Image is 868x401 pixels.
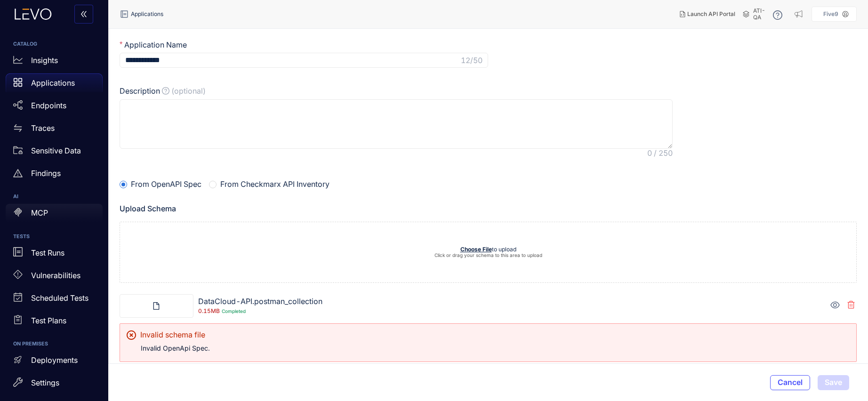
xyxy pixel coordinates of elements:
p: Scheduled Tests [31,294,88,302]
p: Deployments [31,356,78,364]
span: ATI-QA [753,8,765,21]
p: Endpoints [31,101,66,110]
label: Description [120,87,206,95]
p: Vulnerabilities [31,271,80,280]
span: DataCloud-API.postman_collection [198,297,322,305]
p: MCP [31,209,48,217]
a: Test Runs [6,243,103,266]
div: Delete File [845,299,857,312]
span: Invalid schema file [140,330,205,339]
h6: CATALOG [13,41,95,47]
p: Insights [31,56,58,64]
button: Launch API Portal [672,7,743,22]
a: Findings [6,164,103,186]
a: Vulnerabilities [6,266,103,289]
span: swap [13,123,23,133]
span: question-circle [162,87,169,95]
a: Insights [6,51,103,73]
button: Cancel [770,375,810,390]
h6: AI [13,194,95,200]
span: Cancel [778,378,803,386]
div: to upload [120,246,856,258]
a: Scheduled Tests [6,289,103,311]
p: Settings [31,378,59,387]
span: Applications [131,11,163,17]
input: Application Name [125,56,459,64]
a: Applications [6,73,103,96]
span: /50 [461,56,482,64]
a: Traces [6,119,103,141]
p: Traces [31,124,55,132]
a: Deployments [6,351,103,373]
a: Settings [6,373,103,396]
p: Test Plans [31,316,66,325]
textarea: Description [120,99,673,149]
span: Launch API Portal [687,11,735,17]
span: 0.15 MB [198,307,220,314]
p: Invalid OpenApi Spec. [141,345,850,352]
span: file [153,302,160,310]
span: From OpenAPI Spec [127,180,205,188]
span: (optional) [171,87,206,95]
span: warning [13,168,23,178]
button: Save [818,375,849,390]
h4: Upload Schema [120,203,176,214]
span: Choose Fileto uploadClick or drag your schema to this area to upload [120,222,856,282]
p: Findings [31,169,61,177]
p: Applications [31,79,75,87]
a: Sensitive Data [6,141,103,164]
span: double-left [80,10,88,19]
p: Five9 [823,11,838,17]
a: Test Plans [6,311,103,334]
h6: ON PREMISES [13,341,95,347]
p: Click or drag your schema to this area to upload [120,253,856,258]
p: Test Runs [31,249,64,257]
p: Sensitive Data [31,146,81,155]
span: From Checkmarx API Inventory [217,180,333,188]
b: Choose File [460,246,492,253]
button: double-left [74,5,93,24]
span: Completed [222,308,246,314]
a: MCP [6,204,103,226]
label: Application Name [120,40,187,49]
a: Endpoints [6,96,103,119]
span: 12 [461,56,470,65]
h6: TESTS [13,234,95,240]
